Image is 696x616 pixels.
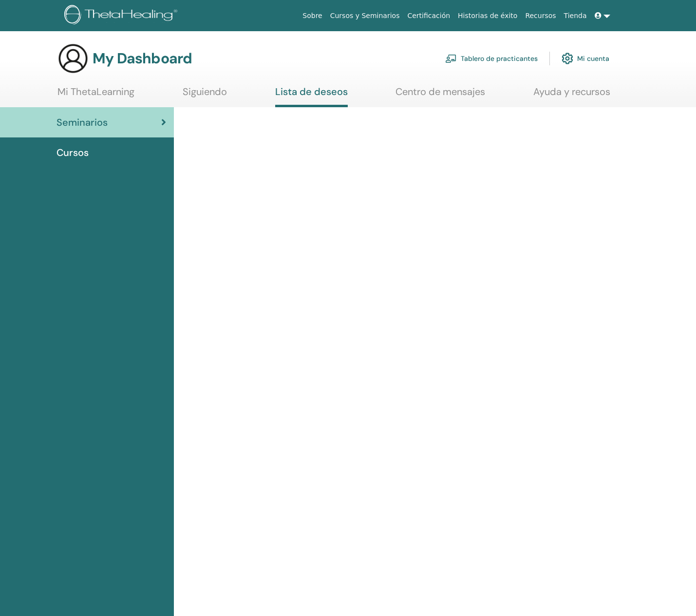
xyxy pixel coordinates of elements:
a: Mi ThetaLearning [57,86,134,105]
a: Cursos y Seminarios [326,7,404,25]
a: Historias de éxito [454,7,521,25]
span: Cursos [56,145,89,160]
a: Centro de mensajes [395,86,485,105]
img: cog.svg [562,50,573,67]
span: Seminarios [56,115,108,130]
a: Sobre [299,7,326,25]
img: logo.png [64,5,181,27]
a: Tablero de practicantes [445,48,538,69]
a: Mi cuenta [562,48,609,69]
a: Certificación [403,7,454,25]
a: Lista de deseos [275,86,348,107]
img: chalkboard-teacher.svg [445,54,457,63]
h3: My Dashboard [93,50,192,67]
a: Recursos [521,7,560,25]
a: Siguiendo [183,86,227,105]
a: Ayuda y recursos [533,86,610,105]
a: Tienda [560,7,591,25]
img: generic-user-icon.jpg [57,43,89,74]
